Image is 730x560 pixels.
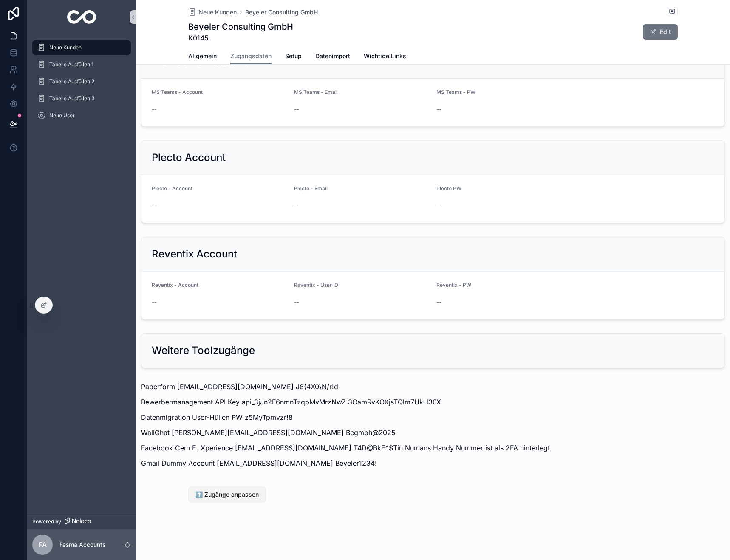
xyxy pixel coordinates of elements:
[32,91,131,106] a: Tabelle Ausfüllen 3
[152,282,198,288] span: Reventix - Account
[294,201,299,210] span: --
[32,57,131,72] a: Tabelle Ausfüllen 1
[32,518,61,525] span: Powered by
[285,52,302,60] span: Setup
[152,89,203,95] span: MS Teams - Account
[294,105,299,113] span: --
[141,412,725,422] p: Datenmigration User-Hüllen PW z5MyTpmvzr!8
[67,10,96,24] img: App logo
[49,78,94,85] span: Tabelle Ausfüllen 2
[195,490,259,499] span: ⬆️ Zugänge anpassen
[188,8,237,17] a: Neue Kunden
[188,52,217,60] span: Allgemein
[245,8,318,17] a: Beyeler Consulting GmbH
[141,427,725,438] p: WaliChat [PERSON_NAME][EMAIL_ADDRESS][DOMAIN_NAME] Bcgmbh@2025
[315,52,350,60] span: Datenimport
[141,443,725,453] p: Facebook Cem E. Xperience [EMAIL_ADDRESS][DOMAIN_NAME] T4D@BkE^$Tin Numans Handy Nummer ist als 2...
[152,151,226,164] h2: Plecto Account
[49,95,94,102] span: Tabelle Ausfüllen 3
[364,48,406,65] a: Wichtige Links
[436,185,461,192] span: Plecto PW
[49,44,82,51] span: Neue Kunden
[49,112,75,119] span: Neue User
[188,33,293,43] span: K0145
[152,185,192,192] span: Plecto - Account
[436,201,441,210] span: --
[152,105,157,113] span: --
[141,397,725,407] p: Bewerbermanagement API Key api_3jJn2F6nmnTzqpMvMrzNwZ.3OamRvKOXjsTQlm7UkH30X
[294,282,338,288] span: Reventix - User ID
[141,458,725,468] p: Gmail Dummy Account [EMAIL_ADDRESS][DOMAIN_NAME] Beyeler1234!
[27,34,136,134] div: scrollable content
[198,8,237,17] span: Neue Kunden
[32,74,131,89] a: Tabelle Ausfüllen 2
[436,282,471,288] span: Reventix - PW
[188,48,217,65] a: Allgemein
[294,89,338,95] span: MS Teams - Email
[436,298,441,306] span: --
[49,61,93,68] span: Tabelle Ausfüllen 1
[152,247,237,261] h2: Reventix Account
[152,298,157,306] span: --
[643,24,678,40] button: Edit
[39,540,47,550] span: FA
[294,298,299,306] span: --
[294,185,328,192] span: Plecto - Email
[188,21,293,33] h1: Beyeler Consulting GmbH
[59,540,105,549] p: Fesma Accounts
[32,40,131,55] a: Neue Kunden
[436,105,441,113] span: --
[436,89,475,95] span: MS Teams - PW
[364,52,406,60] span: Wichtige Links
[152,201,157,210] span: --
[315,48,350,65] a: Datenimport
[285,48,302,65] a: Setup
[230,52,272,60] span: Zugangsdaten
[230,48,272,65] a: Zugangsdaten
[141,382,725,392] p: Paperform [EMAIL_ADDRESS][DOMAIN_NAME] J8(4X0\N/r!d
[27,514,136,529] a: Powered by
[188,487,266,502] button: ⬆️ Zugänge anpassen
[152,344,255,357] h2: Weitere Toolzugänge
[32,108,131,123] a: Neue User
